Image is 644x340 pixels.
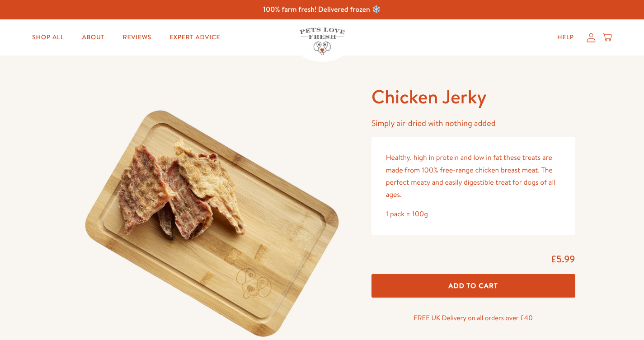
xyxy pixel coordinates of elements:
a: Shop All [25,28,71,47]
div: 1 pack = 100g [386,208,561,220]
span: £5.99 [551,252,575,265]
a: Expert Advice [162,28,227,47]
span: Add To Cart [448,281,498,290]
button: Add To Cart [371,274,575,298]
p: Simply air-dried with nothing added [371,116,575,130]
p: Healthy, high in protein and low in fat these treats are made from 100% free-range chicken breast... [386,152,561,201]
img: Pets Love Fresh [300,28,345,55]
a: About [75,28,112,47]
a: Reviews [116,28,159,47]
p: FREE UK Delivery on all orders over £40 [371,312,575,324]
h1: Chicken Jerky [371,84,575,109]
a: Help [550,28,581,47]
